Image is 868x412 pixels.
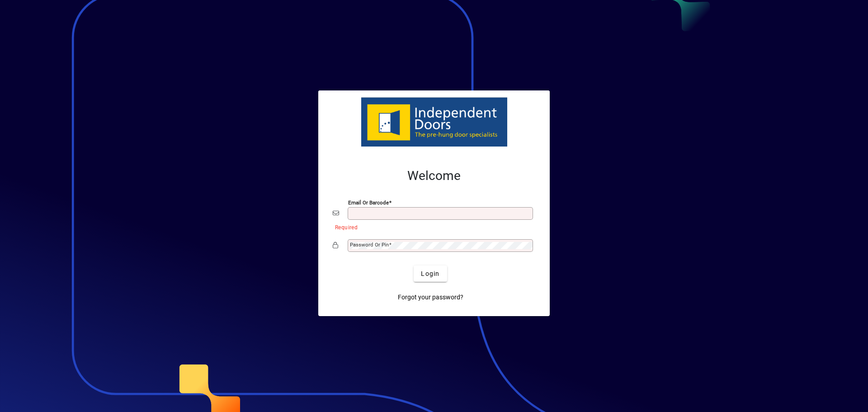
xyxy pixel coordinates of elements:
span: Login [421,269,439,279]
a: Forgot your password? [394,289,467,305]
button: Login [414,265,447,282]
mat-error: Required [335,222,528,232]
span: Forgot your password? [398,293,463,302]
mat-label: Email or Barcode [348,199,389,206]
mat-label: Password or Pin [350,242,389,248]
h2: Welcome [333,168,535,184]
